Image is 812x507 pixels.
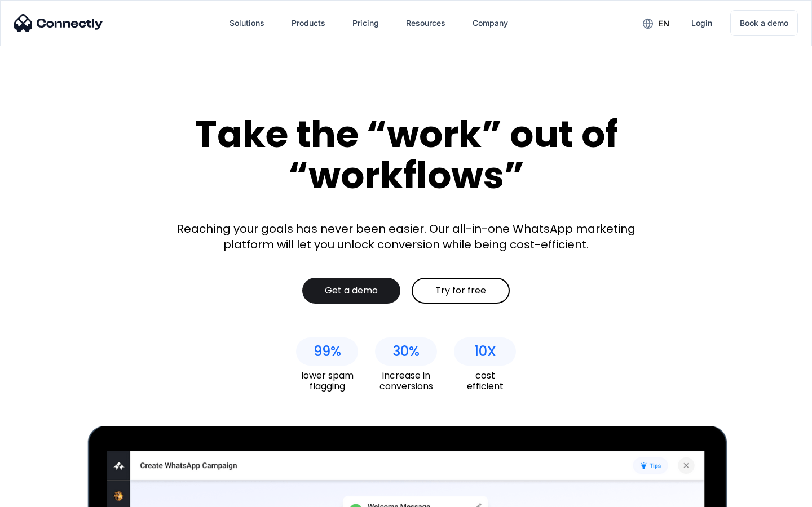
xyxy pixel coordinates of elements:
[658,16,669,32] div: en
[314,344,341,359] div: 99%
[474,344,496,359] div: 10X
[412,278,510,304] a: Try for free
[169,221,643,252] div: Reaching your goals has never been easier. Our all-in-one WhatsApp marketing platform will let yo...
[691,15,712,31] div: Login
[473,15,508,31] div: Company
[454,370,516,392] div: cost efficient
[283,10,334,37] div: Products
[23,487,68,503] ul: Language list
[11,487,68,503] aside: Language selected: English
[406,15,445,31] div: Resources
[302,278,400,304] a: Get a demo
[296,370,358,392] div: lower spam flagging
[682,10,721,37] a: Login
[435,285,486,296] div: Try for free
[464,10,517,37] div: Company
[325,285,378,296] div: Get a demo
[397,10,454,37] div: Resources
[152,114,660,195] div: Take the “work” out of “workflows”
[14,14,103,32] img: Connectly Logo
[634,15,678,32] div: en
[343,10,388,37] a: Pricing
[730,10,798,36] a: Book a demo
[292,15,325,31] div: Products
[230,15,264,31] div: Solutions
[220,10,273,37] div: Solutions
[392,344,420,359] div: 30%
[352,15,379,31] div: Pricing
[375,370,437,392] div: increase in conversions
